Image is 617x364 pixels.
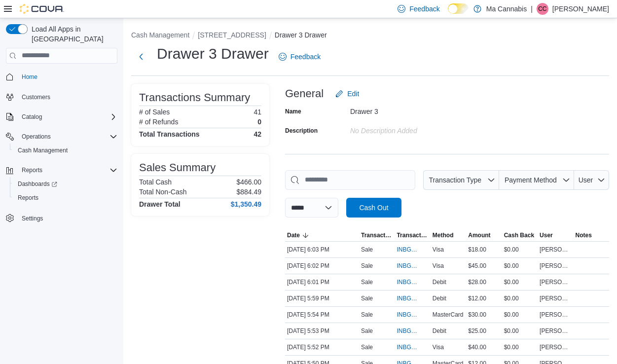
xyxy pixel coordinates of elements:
[499,170,574,190] button: Payment Method
[285,108,301,115] label: Name
[285,170,415,190] input: This is a search bar. As you type, the results lower in the page will automatically filter.
[285,244,359,255] div: [DATE] 6:03 PM
[397,311,418,319] span: INBGCP-114127
[502,309,538,321] div: $0.00
[574,170,609,190] button: User
[397,325,428,337] button: INBGCP-114125
[157,44,269,64] h1: Drawer 3 Drawer
[361,311,373,319] p: Sale
[139,200,181,208] h4: Drawer Total
[22,73,37,81] span: Home
[466,229,502,241] button: Amount
[275,47,325,67] a: Feedback
[18,91,117,103] span: Customers
[540,231,553,239] span: User
[139,178,172,186] h6: Total Cash
[22,133,51,141] span: Operations
[290,52,321,62] span: Feedback
[285,127,318,135] label: Description
[397,260,428,272] button: INBGCP-114130
[2,163,121,177] button: Reports
[504,231,534,239] span: Cash Back
[361,262,373,270] p: Sale
[254,108,261,116] p: 41
[397,244,428,255] button: INBGCP-114131
[285,309,359,321] div: [DATE] 5:54 PM
[540,343,571,351] span: [PERSON_NAME]
[285,229,359,241] button: Date
[285,292,359,304] div: [DATE] 5:59 PM
[397,278,418,286] span: INBGCP-114129
[18,164,46,176] button: Reports
[139,118,178,126] h6: # of Refunds
[2,130,121,144] button: Operations
[18,212,117,224] span: Settings
[285,88,324,100] h3: General
[139,92,250,104] h3: Transactions Summary
[198,31,266,39] button: [STREET_ADDRESS]
[275,31,327,39] button: Drawer 3 Drawer
[579,176,593,184] span: User
[433,231,454,239] span: Method
[331,84,363,104] button: Edit
[254,130,261,138] h4: 42
[22,215,43,222] span: Settings
[236,188,261,196] p: $884.49
[540,327,571,335] span: [PERSON_NAME]
[429,176,481,184] span: Transaction Type
[285,341,359,353] div: [DATE] 5:52 PM
[361,294,373,302] p: Sale
[18,71,41,83] a: Home
[14,192,42,204] a: Reports
[20,4,64,14] img: Cova
[131,47,151,67] button: Next
[540,262,571,270] span: [PERSON_NAME]
[14,145,117,156] span: Cash Management
[397,246,418,254] span: INBGCP-114131
[433,311,464,319] span: MasterCard
[2,90,121,104] button: Customers
[552,3,609,15] p: [PERSON_NAME]
[139,188,187,196] h6: Total Non-Cash
[433,327,446,335] span: Debit
[395,229,430,241] button: Transaction #
[285,276,359,288] div: [DATE] 6:01 PM
[540,294,571,302] span: [PERSON_NAME]
[433,294,446,302] span: Debit
[361,327,373,335] p: Sale
[540,311,571,319] span: [PERSON_NAME]
[397,341,428,353] button: INBGCP-114123
[139,108,170,116] h6: # of Sales
[350,123,482,135] div: No Description added
[10,191,121,205] button: Reports
[433,246,444,254] span: Visa
[502,229,538,241] button: Cash Back
[468,294,486,302] span: $12.00
[540,278,571,286] span: [PERSON_NAME]
[502,341,538,353] div: $0.00
[540,246,571,254] span: [PERSON_NAME]
[361,231,393,239] span: Transaction Type
[285,260,359,272] div: [DATE] 6:02 PM
[468,262,486,270] span: $45.00
[2,70,121,84] button: Home
[361,278,373,286] p: Sale
[468,343,486,351] span: $40.00
[433,278,446,286] span: Debit
[18,213,47,224] a: Settings
[18,146,68,154] span: Cash Management
[131,31,189,39] button: Cash Management
[14,192,117,204] span: Reports
[502,244,538,255] div: $0.00
[433,262,444,270] span: Visa
[397,262,418,270] span: INBGCP-114130
[10,177,121,191] a: Dashboards
[347,89,359,99] span: Edit
[409,4,439,14] span: Feedback
[2,211,121,225] button: Settings
[397,292,428,304] button: INBGCP-114128
[285,325,359,337] div: [DATE] 5:53 PM
[574,229,609,241] button: Notes
[139,130,200,138] h4: Total Transactions
[448,3,469,14] input: Dark Mode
